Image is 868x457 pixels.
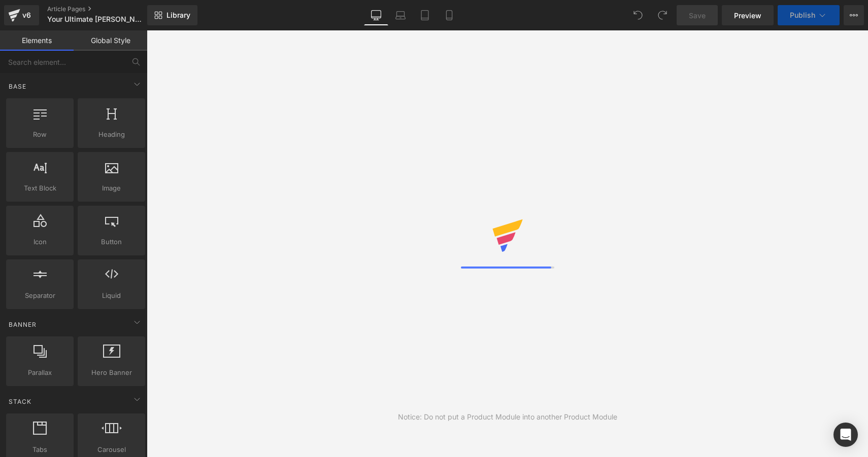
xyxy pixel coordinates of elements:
span: Your Ultimate [PERSON_NAME] &amp; Fennel Charcuterie Spooky Styling [47,15,145,23]
span: Image [81,183,142,194]
span: Carousel [81,444,142,455]
span: Heading [81,129,142,140]
span: Separator [9,290,71,301]
button: More [844,5,864,25]
span: Publish [790,11,815,19]
span: Text Block [9,183,71,194]
span: Row [9,129,71,140]
button: Publish [778,5,840,25]
button: Undo [628,5,648,25]
div: Open Intercom Messenger [833,423,858,447]
button: Redo [652,5,673,25]
div: Notice: Do not put a Product Module into another Product Module [398,411,617,423]
a: Laptop [388,5,413,25]
span: Hero Banner [81,367,142,378]
a: New Library [147,5,197,25]
span: Base [8,82,27,91]
span: Icon [9,237,71,247]
a: Tablet [413,5,437,25]
span: Button [81,237,142,247]
a: Desktop [364,5,388,25]
span: Parallax [9,367,71,378]
div: v6 [20,9,33,22]
a: Mobile [437,5,461,25]
a: Article Pages [47,5,164,13]
span: Tabs [9,444,71,455]
span: Library [166,11,190,20]
span: Banner [8,320,38,329]
span: Stack [8,397,32,406]
a: v6 [4,5,39,25]
span: Liquid [81,290,142,301]
a: Global Style [74,30,147,51]
span: Save [689,10,706,21]
span: Preview [734,10,761,21]
a: Preview [722,5,774,25]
